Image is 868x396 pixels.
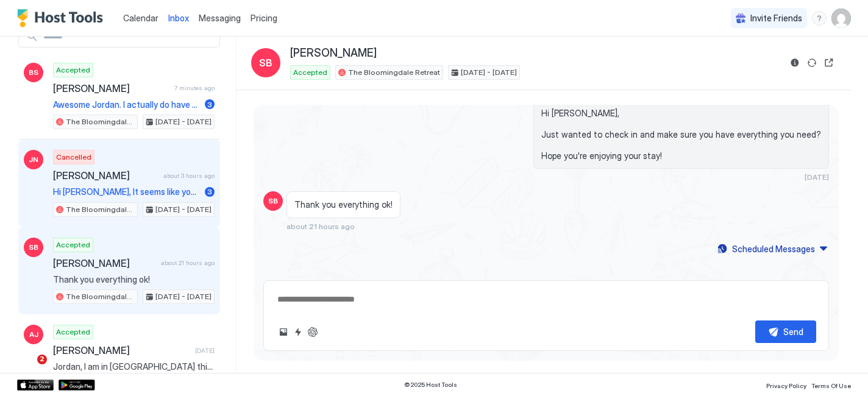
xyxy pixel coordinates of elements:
span: Privacy Policy [766,382,806,389]
span: Pricing [251,13,277,24]
span: about 21 hours ago [286,222,355,231]
span: [PERSON_NAME] [290,46,377,60]
a: Messaging [199,12,241,24]
span: [PERSON_NAME] [53,82,169,94]
span: Hi [PERSON_NAME], It seems like you were able to book the airbnb for two of the same days. Given ... [53,186,200,197]
button: Quick reply [291,325,305,339]
a: Privacy Policy [766,378,806,391]
span: Cancelled [56,152,91,163]
button: Open reservation [822,55,836,70]
div: User profile [831,9,851,28]
span: Thank you everything ok! [294,199,393,210]
span: Jordan, I am in [GEOGRAPHIC_DATA] this weekend with family. We plan on exploring the city, your p... [53,361,215,372]
span: Accepted [293,67,327,78]
span: The Bloomingdale Retreat [348,67,440,78]
span: [DATE] - [DATE] [155,116,212,127]
span: AJ [29,329,38,340]
span: Messaging [199,13,241,23]
span: Accepted [56,239,90,250]
span: Accepted [56,327,90,338]
span: SB [268,196,278,207]
button: Scheduled Messages [716,241,829,257]
span: Inbox [168,13,189,23]
button: ChatGPT Auto Reply [305,325,320,339]
span: [DATE] - [DATE] [155,291,212,302]
span: Terms Of Use [811,382,851,389]
div: Scheduled Messages [732,242,815,255]
button: Reservation information [788,55,802,70]
button: Send [755,320,816,343]
span: [PERSON_NAME] [53,344,190,356]
a: Calendar [123,12,158,24]
span: Invite Friends [750,13,802,24]
span: Awesome Jordan. I actually do have one question. How early can I get checked in [DATE]? Reason I ... [53,99,200,110]
span: 2 [37,355,47,364]
span: BS [29,67,38,78]
span: © 2025 Host Tools [404,381,457,389]
span: 3 [207,187,212,196]
span: The Bloomingdale Retreat [66,204,135,215]
span: [DATE] [195,347,215,355]
span: Accepted [56,65,90,76]
span: SB [29,242,38,253]
span: [DATE] - [DATE] [461,67,517,78]
span: 7 minutes ago [174,84,215,92]
button: Upload image [276,325,291,339]
div: menu [812,11,827,26]
span: 3 [207,100,212,109]
span: The Bloomingdale Retreat [66,291,135,302]
span: SB [259,55,272,70]
span: Calendar [123,13,158,23]
span: JN [29,154,38,165]
span: Hi [PERSON_NAME], Just wanted to check in and make sure you have everything you need? Hope you're... [541,108,821,161]
a: Host Tools Logo [17,9,108,27]
span: [DATE] - [DATE] [155,204,212,215]
span: about 21 hours ago [161,259,215,267]
span: [DATE] [805,172,829,182]
span: The Bloomingdale Retreat [66,116,135,127]
a: Google Play Store [59,380,95,391]
span: about 3 hours ago [163,172,215,180]
span: [PERSON_NAME] [53,257,156,269]
iframe: Intercom live chat [12,355,41,384]
a: App Store [17,380,54,391]
div: Send [783,325,803,338]
a: Inbox [168,12,189,24]
a: Terms Of Use [811,378,851,391]
button: Sync reservation [805,55,819,70]
span: [PERSON_NAME] [53,169,158,182]
span: Thank you everything ok! [53,274,215,285]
